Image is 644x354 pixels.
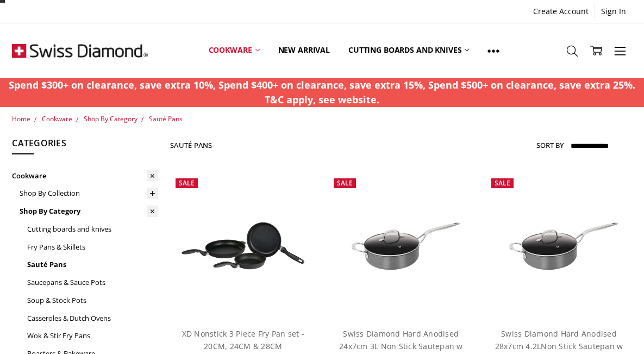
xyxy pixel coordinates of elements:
a: Swiss Diamond Hard Anodised 24x7cm 3L Non Stick Sautepan w glass lid &helper handle [328,173,474,319]
img: Swiss Diamond Hard Anodised 28x7cm 4.2LNon Stick Sautepan w glass lid &helper handle [486,197,632,295]
a: Sauté Pans [149,114,183,123]
a: Cookware [12,167,158,185]
p: Spend $300+ on clearance, save extra 10%, Spend $400+ on clearance, save extra 15%, Spend $500+ o... [6,78,639,107]
a: Sign In [595,4,632,19]
a: Fry Pans & Skillets [27,238,158,256]
a: Cookware [42,114,72,123]
span: Sale [179,178,195,188]
a: XD Nonstick 3 Piece Fry Pan set - 20CM, 24CM & 28CM [182,328,304,351]
a: Cutting boards and knives [339,26,479,74]
a: Saucepans & Sauce Pots [27,274,158,291]
span: Sale [337,178,353,188]
img: Free Shipping On Every Order [12,23,148,78]
a: Shop By Category [20,202,158,220]
a: Cookware [199,26,269,74]
a: Shop By Collection [20,184,158,202]
span: Sale [495,178,510,188]
a: Soup & Stock Pots [27,291,158,309]
a: Shop By Category [84,114,137,123]
a: New arrival [269,26,339,74]
a: Cutting boards and knives [27,220,158,238]
h1: Sauté Pans [170,141,212,150]
h5: Categories [12,136,158,155]
a: Sauté Pans [27,256,158,274]
a: Casseroles & Dutch Ovens [27,309,158,327]
img: XD Nonstick 3 Piece Fry Pan set - 20CM, 24CM & 28CM [170,209,316,282]
a: Swiss Diamond Hard Anodised 28x7cm 4.2LNon Stick Sautepan w glass lid &helper handle [486,173,632,319]
a: Home [12,114,30,123]
label: Sort By [536,136,564,154]
img: Swiss Diamond Hard Anodised 24x7cm 3L Non Stick Sautepan w glass lid &helper handle [328,197,474,295]
a: Show All [478,26,509,75]
a: Create Account [527,4,595,19]
a: XD Nonstick 3 Piece Fry Pan set - 20CM, 24CM & 28CM [170,173,316,319]
a: Wok & Stir Fry Pans [27,327,158,345]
